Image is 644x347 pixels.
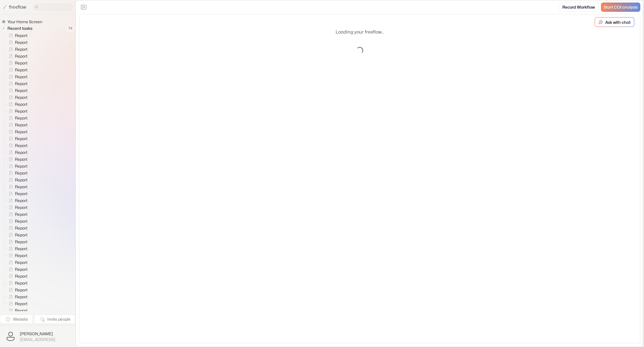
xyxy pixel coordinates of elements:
[66,25,75,32] span: 74
[4,293,30,300] a: Report
[14,232,29,238] span: Report
[14,95,29,100] span: Report
[20,331,55,337] span: [PERSON_NAME]
[4,190,30,197] a: Report
[14,253,29,258] span: Report
[14,239,29,245] span: Report
[4,273,30,280] a: Report
[20,337,55,342] span: [EMAIL_ADDRESS]
[4,177,30,183] a: Report
[14,308,29,313] span: Report
[4,280,30,287] a: Report
[4,39,30,46] a: Report
[14,205,29,210] span: Report
[14,33,29,38] span: Report
[2,25,35,32] button: Recent tasks
[14,88,29,93] span: Report
[4,142,30,149] a: Report
[4,163,30,170] a: Report
[14,60,29,66] span: Report
[2,19,44,25] a: Your Home Screen
[604,5,638,10] span: Start COI analysis
[4,156,30,163] a: Report
[4,46,30,53] a: Report
[4,218,30,225] a: Report
[14,143,29,148] span: Report
[14,177,29,183] span: Report
[4,259,30,266] a: Report
[4,115,30,121] a: Report
[6,26,34,31] span: Recent tasks
[4,94,30,101] a: Report
[4,238,30,245] a: Report
[14,294,29,300] span: Report
[4,204,30,211] a: Report
[14,273,29,279] span: Report
[4,266,30,273] a: Report
[14,225,29,231] span: Report
[4,300,30,307] a: Report
[14,40,29,45] span: Report
[4,121,30,128] a: Report
[14,211,29,217] span: Report
[14,198,29,203] span: Report
[14,301,29,307] span: Report
[14,150,29,155] span: Report
[14,280,29,286] span: Report
[14,136,29,142] span: Report
[336,29,384,36] p: Loading your freeflow...
[4,252,30,259] a: Report
[14,191,29,197] span: Report
[4,225,30,232] a: Report
[14,53,29,59] span: Report
[14,287,29,293] span: Report
[4,307,30,314] a: Report
[4,287,30,293] a: Report
[79,3,88,12] button: Close the sidebar
[14,115,29,121] span: Report
[9,4,26,11] p: freeflow
[4,108,30,115] a: Report
[14,74,29,80] span: Report
[4,73,30,80] a: Report
[4,128,30,135] a: Report
[4,87,30,94] a: Report
[14,46,29,52] span: Report
[14,266,29,272] span: Report
[4,80,30,87] a: Report
[4,53,30,60] a: Report
[14,246,29,252] span: Report
[4,183,30,190] a: Report
[14,260,29,265] span: Report
[4,149,30,156] a: Report
[4,101,30,108] a: Report
[6,19,44,25] span: Your Home Screen
[4,32,30,39] a: Report
[14,163,29,169] span: Report
[14,129,29,135] span: Report
[14,81,29,87] span: Report
[14,122,29,128] span: Report
[4,60,30,66] a: Report
[601,3,640,12] a: Start COI analysis
[4,135,30,142] a: Report
[14,156,29,162] span: Report
[14,101,29,107] span: Report
[3,329,72,344] button: [PERSON_NAME][EMAIL_ADDRESS]
[14,184,29,190] span: Report
[4,197,30,204] a: Report
[14,218,29,224] span: Report
[4,211,30,218] a: Report
[14,67,29,73] span: Report
[4,245,30,252] a: Report
[4,170,30,177] a: Report
[4,232,30,238] a: Report
[559,3,599,12] a: Record Workflow
[14,108,29,114] span: Report
[2,4,26,11] a: freeflow
[605,19,631,25] p: Ask with chat
[34,315,75,324] button: Invite people
[14,170,29,176] span: Report
[4,66,30,73] a: Report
